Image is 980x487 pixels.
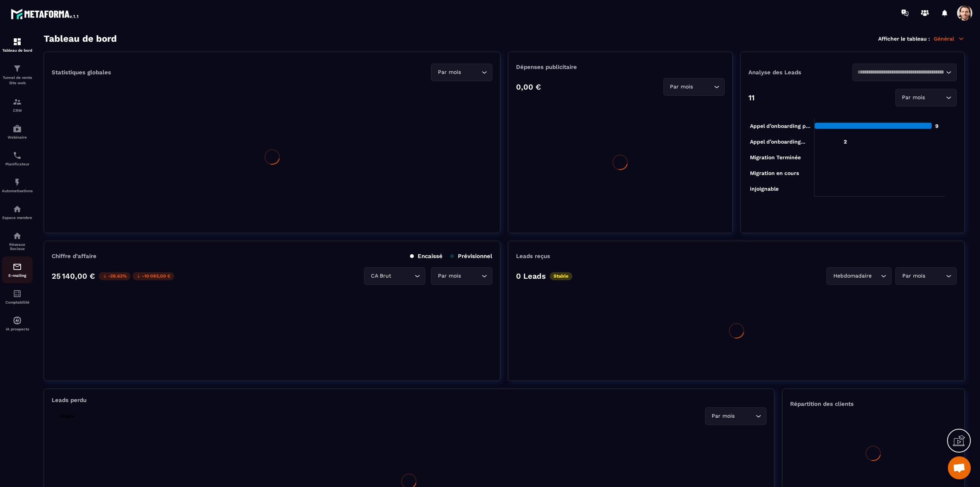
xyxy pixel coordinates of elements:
[431,267,492,285] div: Search for option
[873,272,879,280] input: Search for option
[13,204,22,214] img: automations
[895,89,957,106] div: Search for option
[831,272,873,280] span: Hebdomadaire
[99,272,131,280] p: -28.63%
[369,272,393,280] span: CA Brut
[516,253,550,260] p: Leads reçus
[410,253,443,260] p: Encaissé
[44,33,117,44] h3: Tableau de bord
[2,48,33,52] p: Tableau de bord
[436,272,462,280] span: Par mois
[2,172,33,199] a: automationsautomationsAutomatisations
[750,139,805,145] tspan: Appel d’onboarding...
[52,69,111,76] p: Statistiques globales
[2,135,33,139] p: Webinaire
[705,407,766,425] div: Search for option
[516,271,546,281] p: 0 Leads
[52,397,87,404] p: Leads perdu
[668,83,695,91] span: Par mois
[695,83,712,91] input: Search for option
[2,145,33,172] a: schedulerschedulerPlanificateur
[2,58,33,92] a: formationformationTunnel de vente Site web
[2,300,33,304] p: Comptabilité
[132,272,174,280] p: -10 085,00 €
[393,272,413,280] input: Search for option
[364,267,425,285] div: Search for option
[2,283,33,310] a: accountantaccountantComptabilité
[750,154,800,161] tspan: Migration Terminée
[2,273,33,278] p: E-mailing
[2,216,33,220] p: Espace membre
[13,262,22,271] img: email
[710,412,737,420] span: Par mois
[750,123,810,129] tspan: Appel d’onboarding p...
[750,170,799,176] tspan: Migration en cours
[13,64,22,73] img: formation
[13,151,22,160] img: scheduler
[826,267,892,285] div: Search for option
[13,97,22,106] img: formation
[2,31,33,58] a: formationformationTableau de bord
[431,64,492,81] div: Search for option
[2,226,33,257] a: social-networksocial-networkRéseaux Sociaux
[462,68,480,77] input: Search for option
[857,68,944,77] input: Search for option
[462,272,480,280] input: Search for option
[934,35,965,42] p: Général
[748,93,755,102] p: 11
[2,242,33,251] p: Réseaux Sociaux
[13,316,22,325] img: automations
[790,400,957,407] p: Répartition des clients
[750,186,778,192] tspan: injoignable
[2,327,33,331] p: IA prospects
[927,272,944,280] input: Search for option
[927,93,944,102] input: Search for option
[2,118,33,145] a: automationsautomationsWebinaire
[2,92,33,118] a: formationformationCRM
[895,267,957,285] div: Search for option
[737,412,754,420] input: Search for option
[13,289,22,298] img: accountant
[948,456,971,479] div: Mở cuộc trò chuyện
[516,82,541,92] p: 0,00 €
[2,189,33,193] p: Automatisations
[2,257,33,283] a: emailemailE-mailing
[52,271,95,281] p: 25 140,00 €
[516,64,724,70] p: Dépenses publicitaire
[450,253,492,260] p: Prévisionnel
[56,412,78,420] p: Stable
[2,75,33,86] p: Tunnel de vente Site web
[663,78,725,96] div: Search for option
[13,231,22,240] img: social-network
[2,108,33,113] p: CRM
[436,68,462,77] span: Par mois
[13,178,22,187] img: automations
[11,7,80,21] img: logo
[13,124,22,133] img: automations
[13,37,22,46] img: formation
[900,93,927,102] span: Par mois
[550,272,572,280] p: Stable
[853,64,957,81] div: Search for option
[2,199,33,226] a: automationsautomationsEspace membre
[2,162,33,166] p: Planificateur
[748,69,853,76] p: Analyse des Leads
[878,36,930,42] p: Afficher le tableau :
[900,272,927,280] span: Par mois
[52,253,96,260] p: Chiffre d’affaire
